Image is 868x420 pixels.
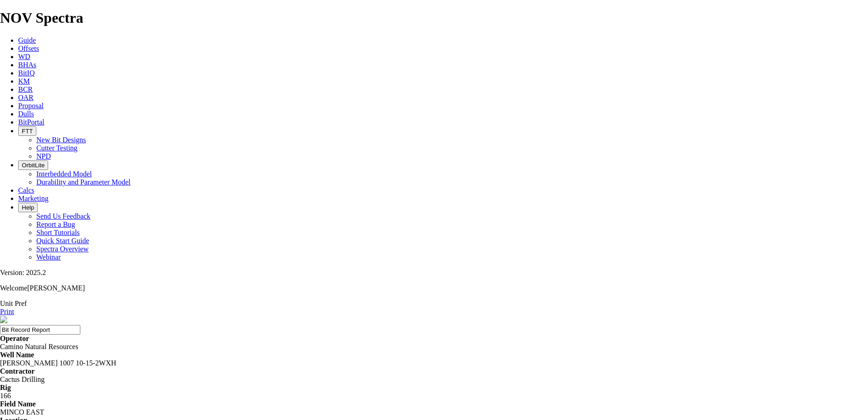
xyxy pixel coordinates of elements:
a: Report a Bug [36,220,75,228]
a: Guide [18,36,36,44]
span: OrbitLite [22,162,44,169]
a: Send Us Feedback [36,212,90,220]
a: KM [18,77,30,85]
a: Marketing [18,195,49,202]
a: BitIQ [18,69,35,77]
a: NPD [36,152,51,160]
a: Durability and Parameter Model [36,178,131,186]
span: FTT [22,128,33,135]
button: OrbitLite [18,160,48,170]
a: OAR [18,94,34,101]
a: Webinar [36,253,61,261]
span: Help [22,204,34,211]
a: Proposal [18,102,44,110]
a: Calcs [18,186,35,194]
a: Dulls [18,110,34,118]
a: Short Tutorials [36,229,80,236]
a: Offsets [18,45,39,52]
a: BCR [18,85,33,93]
a: Spectra Overview [36,245,89,253]
span: [PERSON_NAME] [27,284,85,292]
a: Interbedded Model [36,170,92,178]
a: New Bit Designs [36,136,86,144]
a: Quick Start Guide [36,237,89,245]
a: BitPortal [18,118,44,126]
button: FTT [18,126,36,136]
a: WD [18,53,30,60]
a: BHAs [18,61,36,69]
a: Cutter Testing [36,144,78,152]
button: Help [18,203,38,212]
